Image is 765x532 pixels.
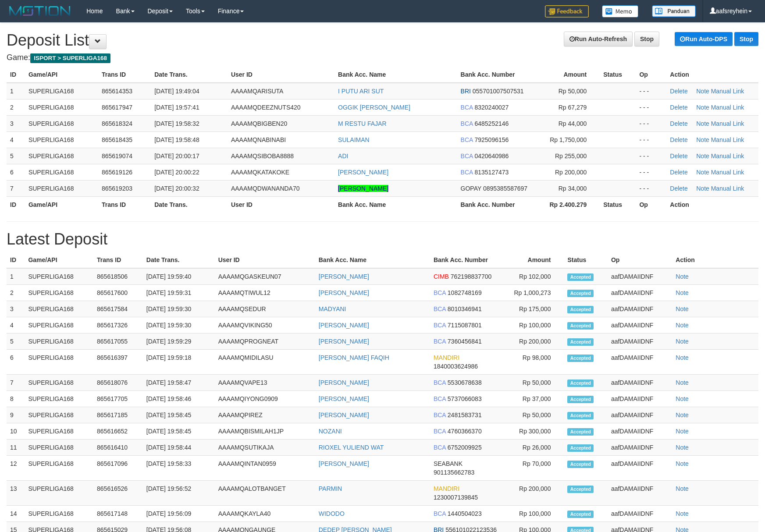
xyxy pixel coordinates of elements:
td: 6 [7,164,25,180]
th: User ID [228,67,334,83]
span: SEABANK [434,460,463,467]
td: aafDAMAIIDNF [608,456,672,481]
span: Rp 67,279 [559,104,587,111]
a: Stop [634,32,659,46]
a: Note [696,120,709,127]
td: SUPERLIGA168 [25,285,93,301]
span: BCA [434,428,446,435]
a: Manual Link [711,120,744,127]
span: Accepted [567,396,594,403]
span: 7115087801 [448,322,482,329]
td: AAAAMQGASKEUN07 [215,268,315,285]
span: Accepted [567,355,594,362]
td: 865618506 [93,268,143,285]
a: SULAIMAN [338,136,370,143]
span: BCA [434,338,446,345]
span: 0420640986 [474,153,509,160]
td: aafDAMAIIDNF [608,407,672,423]
td: 2 [7,99,25,115]
span: Rp 255,000 [555,153,587,160]
a: RIOXEL YULIEND WAT [319,444,384,451]
th: Trans ID [93,252,143,268]
a: Delete [670,88,687,95]
td: Rp 175,000 [506,301,564,317]
td: [DATE] 19:56:52 [143,481,215,506]
span: 865619203 [102,185,132,192]
td: [DATE] 19:58:45 [143,423,215,440]
span: 901135662783 [434,469,474,476]
a: Manual Link [711,88,744,95]
a: Manual Link [711,136,744,143]
span: ISPORT > SUPERLIGA168 [30,53,110,63]
td: SUPERLIGA168 [25,391,93,407]
td: SUPERLIGA168 [25,148,98,164]
th: Bank Acc. Name [315,252,430,268]
td: - - - [636,83,666,99]
a: [PERSON_NAME] [319,395,369,402]
a: Delete [670,185,687,192]
td: 1 [7,268,25,285]
th: Date Trans. [143,252,215,268]
td: aafDAMAIIDNF [608,391,672,407]
a: [PERSON_NAME] [319,411,369,419]
span: Accepted [567,461,594,468]
td: 865616410 [93,440,143,456]
a: Note [696,185,709,192]
td: AAAAMQSUTIKAJA [215,440,315,456]
a: Note [696,136,709,143]
th: Game/API [25,67,98,83]
a: [PERSON_NAME] [319,289,369,296]
img: panduan.png [652,5,696,17]
td: [DATE] 19:58:46 [143,391,215,407]
td: SUPERLIGA168 [25,317,93,333]
a: Manual Link [711,169,744,176]
a: Note [676,444,689,451]
a: [PERSON_NAME] [319,338,369,345]
td: aafDAMAIIDNF [608,268,672,285]
span: Accepted [567,290,594,297]
td: SUPERLIGA168 [25,440,93,456]
span: 865614353 [102,88,132,95]
span: AAAAMQSIBOBA8888 [231,153,294,160]
span: AAAAMQKATAKOKE [231,169,289,176]
th: Bank Acc. Number [430,252,506,268]
td: AAAAMQPIREZ [215,407,315,423]
span: BCA [434,444,446,451]
span: Accepted [567,428,594,436]
td: aafDAMAIIDNF [608,440,672,456]
a: Note [676,411,689,419]
td: AAAAMQVIKING50 [215,317,315,333]
a: [PERSON_NAME] [319,460,369,467]
a: [PERSON_NAME] [319,273,369,280]
td: 865616526 [93,481,143,506]
img: Button%20Memo.svg [602,5,639,18]
td: - - - [636,131,666,148]
span: 5737066083 [448,395,482,402]
td: SUPERLIGA168 [25,164,98,180]
span: 1840003624986 [434,363,478,370]
th: Date Trans. [151,67,228,83]
a: Note [676,289,689,296]
span: 055701007507531 [473,88,524,95]
span: AAAAMQNABINABI [231,136,286,143]
h1: Deposit List [7,32,758,49]
a: Note [676,379,689,386]
td: 13 [7,481,25,506]
td: SUPERLIGA168 [25,407,93,423]
span: CIMB [434,273,449,280]
a: Delete [670,136,687,143]
span: AAAAMQARISUTA [231,88,284,95]
th: Trans ID [98,67,151,83]
td: AAAAMQIYONG0909 [215,391,315,407]
td: 865617584 [93,301,143,317]
span: Rp 1,750,000 [550,136,587,143]
td: [DATE] 19:58:44 [143,440,215,456]
span: 1230007139845 [434,494,478,501]
td: Rp 50,000 [506,375,564,391]
a: Note [676,338,689,345]
span: BCA [461,169,473,176]
span: Rp 50,000 [559,88,587,95]
td: 865617096 [93,456,143,481]
span: 7925096156 [474,136,509,143]
td: aafDAMAIIDNF [608,285,672,301]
